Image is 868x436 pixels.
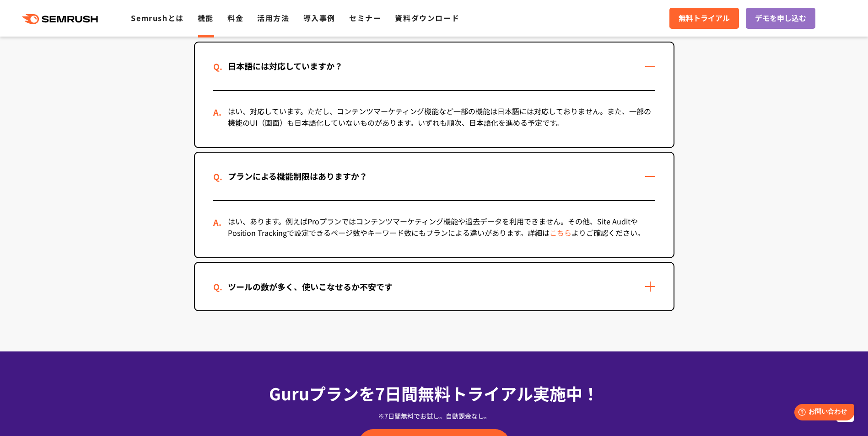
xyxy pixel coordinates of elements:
[213,91,655,147] div: はい、対応しています。ただし、コンテンツマーケティング機能など一部の機能は日本語には対応しておりません。また、一部の機能のUI（画面）も日本語化していないものがあります。いずれも順次、日本語化を...
[194,411,674,420] div: ※7日間無料でお試し。自動課金なし。
[303,12,335,23] a: 導入事例
[755,12,806,24] span: デモを申し込む
[213,59,357,73] div: 日本語には対応していますか？
[131,12,183,23] a: Semrushとは
[257,12,289,23] a: 活用方法
[787,400,858,426] iframe: Help widget launcher
[213,170,382,183] div: プランによる機能制限はありますか？
[679,12,730,24] span: 無料トライアル
[213,280,407,293] div: ツールの数が多く、使いこなせるか不安です
[194,381,674,405] div: Guruプランを7日間
[227,12,243,23] a: 料金
[418,381,599,405] span: 無料トライアル実施中！
[213,201,655,257] div: はい、あります。例えばProプランではコンテンツマーケティング機能や過去データを利用できません。その他、Site AuditやPosition Trackingで設定できるページ数やキーワード数...
[198,12,214,23] a: 機能
[395,12,459,23] a: 資料ダウンロード
[550,227,571,238] a: こちら
[746,8,815,29] a: デモを申し込む
[669,8,739,29] a: 無料トライアル
[349,12,381,23] a: セミナー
